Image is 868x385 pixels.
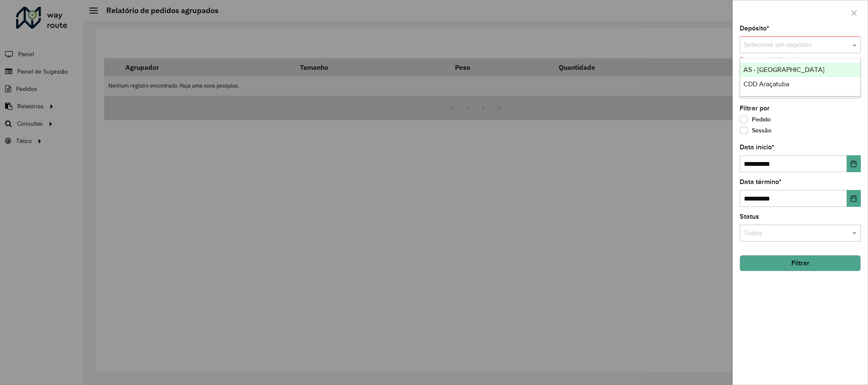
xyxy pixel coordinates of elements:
[740,177,782,187] label: Data término
[740,212,759,222] label: Status
[740,142,774,152] label: Data início
[740,126,771,135] label: Sessão
[847,155,861,172] button: Choose Date
[743,80,789,88] span: CDD Araçatuba
[847,190,861,207] button: Choose Date
[740,255,861,271] button: Filtrar
[740,56,805,63] formly-validation-message: Este campo é obrigatório
[740,103,770,113] label: Filtrar por
[740,115,771,124] label: Pedido
[743,66,824,73] span: AS - [GEOGRAPHIC_DATA]
[740,23,769,33] label: Depósito
[740,58,860,96] ng-dropdown-panel: Options list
